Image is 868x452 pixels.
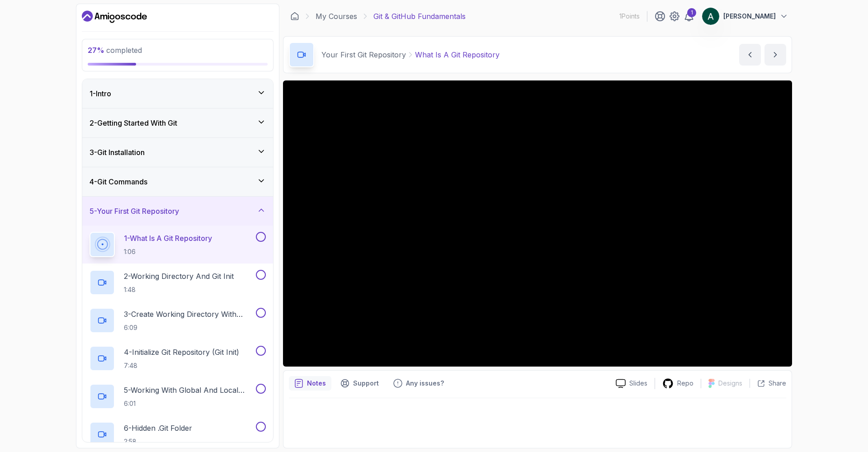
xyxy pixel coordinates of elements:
[90,308,266,333] button: 3-Create Working Directory With Mkdir6:09
[655,378,701,389] a: Repo
[702,7,788,25] button: user profile image[PERSON_NAME]
[124,247,212,256] p: 1:06
[90,384,266,409] button: 5-Working With Global And Local Configuration6:01
[90,206,179,217] h3: 5 - Your First Git Repository
[124,423,192,433] p: 6 - Hidden .git Folder
[82,79,273,108] button: 1-Intro
[353,379,379,388] p: Support
[82,9,147,24] a: Dashboard
[290,12,299,21] a: Dashboard
[124,285,234,294] p: 1:48
[90,118,177,128] h3: 2 - Getting Started With Git
[88,46,142,55] span: completed
[769,379,786,388] p: Share
[718,379,742,388] p: Designs
[124,361,239,370] p: 7:48
[415,49,500,60] p: What Is A Git Repository
[316,11,357,22] a: My Courses
[124,309,254,320] p: 3 - Create Working Directory With Mkdir
[739,44,761,66] button: previous content
[283,80,792,367] iframe: 1 - What is a Git Repository
[82,167,273,196] button: 4-Git Commands
[687,8,696,17] div: 1
[289,376,331,391] button: notes button
[677,379,693,388] p: Repo
[406,379,444,388] p: Any issues?
[90,147,145,158] h3: 3 - Git Installation
[764,44,786,66] button: next content
[609,379,655,388] a: Slides
[124,323,254,332] p: 6:09
[321,49,406,60] p: Your First Git Repository
[619,12,640,21] p: 1 Points
[124,385,254,395] p: 5 - Working With Global And Local Configuration
[82,197,273,226] button: 5-Your First Git Repository
[90,346,266,371] button: 4-Initialize Git Repository (Git Init)7:48
[90,88,111,99] h3: 1 - Intro
[684,11,694,22] a: 1
[723,12,776,21] p: [PERSON_NAME]
[629,379,647,388] p: Slides
[90,422,266,447] button: 6-Hidden .git Folder2:58
[750,379,786,388] button: Share
[335,376,384,391] button: Support button
[124,271,234,282] p: 2 - Working Directory And Git Init
[388,376,449,391] button: Feedback button
[82,138,273,167] button: 3-Git Installation
[307,379,326,388] p: Notes
[124,399,254,408] p: 6:01
[82,108,273,137] button: 2-Getting Started With Git
[124,347,239,358] p: 4 - Initialize Git Repository (Git Init)
[373,11,466,22] p: Git & GitHub Fundamentals
[90,270,266,295] button: 2-Working Directory And Git Init1:48
[90,176,147,187] h3: 4 - Git Commands
[702,8,719,25] img: user profile image
[90,232,266,257] button: 1-What Is A Git Repository1:06
[88,46,104,55] span: 27 %
[124,437,192,446] p: 2:58
[124,233,212,244] p: 1 - What Is A Git Repository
